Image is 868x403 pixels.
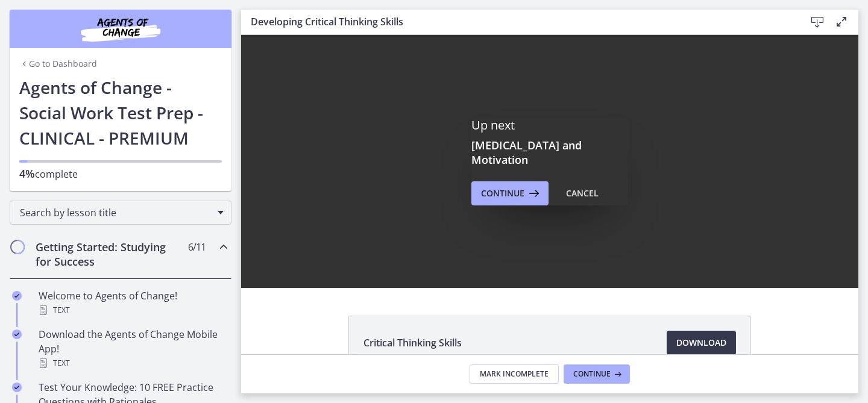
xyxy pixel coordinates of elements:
[471,138,628,167] h3: [MEDICAL_DATA] and Motivation
[39,303,227,317] div: Text
[39,356,227,370] div: Text
[19,58,97,70] a: Go to Dashboard
[564,364,630,384] button: Continue
[12,383,22,392] i: Completed
[12,291,22,301] i: Completed
[10,201,231,225] div: Search by lesson title
[39,327,227,370] div: Download the Agents of Change Mobile App!
[471,117,628,133] p: Up next
[19,166,35,181] span: 4%
[556,181,608,205] button: Cancel
[363,336,462,350] span: Critical Thinking Skills
[39,289,227,317] div: Welcome to Agents of Change!
[470,364,559,384] button: Mark Incomplete
[573,369,611,379] span: Continue
[676,336,726,350] span: Download
[19,75,222,151] h1: Agents of Change - Social Work Test Prep - CLINICAL - PREMIUM
[471,181,549,205] button: Continue
[566,186,599,201] div: Cancel
[188,240,206,254] span: 6 / 11
[48,14,193,43] img: Agents of Change
[20,206,212,219] span: Search by lesson title
[36,240,183,269] h2: Getting Started: Studying for Success
[19,166,222,181] p: complete
[480,369,549,379] span: Mark Incomplete
[12,330,22,339] i: Completed
[667,331,736,355] a: Download
[481,186,524,201] span: Continue
[251,14,786,29] h3: Developing Critical Thinking Skills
